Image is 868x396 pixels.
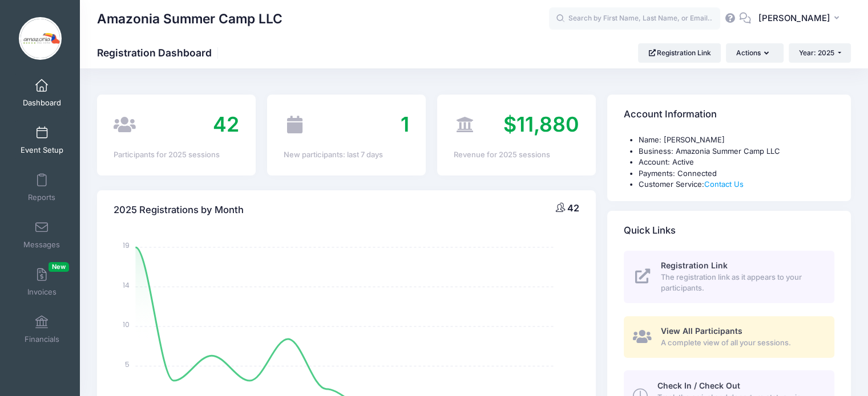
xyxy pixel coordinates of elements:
span: Reports [28,193,55,202]
li: Account: Active [639,157,834,168]
img: Amazonia Summer Camp LLC [19,17,62,60]
li: Payments: Connected [639,168,834,179]
span: Financials [25,334,59,344]
span: $11,880 [503,112,579,137]
tspan: 14 [123,280,130,289]
span: Dashboard [23,98,61,108]
h1: Registration Dashboard [97,47,221,59]
a: Event Setup [15,120,69,160]
div: Revenue for 2025 sessions [454,149,579,161]
span: The registration link as it appears to your participants. [661,272,821,294]
a: Contact Us [704,179,744,189]
span: Messages [23,240,60,250]
a: InvoicesNew [15,262,69,302]
tspan: 5 [126,359,130,369]
button: Year: 2025 [789,43,851,63]
span: Registration Link [661,260,728,270]
li: Name: [PERSON_NAME] [639,134,834,146]
button: [PERSON_NAME] [751,6,851,32]
span: View All Participants [661,326,742,336]
a: Financials [15,309,69,349]
li: Business: Amazonia Summer Camp LLC [639,146,834,157]
button: Actions [726,43,783,63]
span: [PERSON_NAME] [758,12,830,25]
span: 42 [567,202,579,214]
span: A complete view of all your sessions. [661,337,821,349]
a: Dashboard [15,73,69,113]
li: Customer Service: [639,179,834,190]
span: Check In / Check Out [657,381,740,390]
tspan: 19 [123,240,130,250]
a: Messages [15,215,69,255]
span: Year: 2025 [799,48,834,57]
span: 1 [401,112,409,137]
span: New [49,262,69,272]
h4: Account Information [624,99,717,131]
div: Participants for 2025 sessions [114,149,239,161]
h1: Amazonia Summer Camp LLC [97,6,282,32]
a: Reports [15,168,69,207]
input: Search by First Name, Last Name, or Email... [549,7,720,30]
span: 42 [213,112,239,137]
tspan: 10 [123,320,130,329]
span: Event Setup [21,145,63,155]
span: Invoices [27,287,56,297]
h4: Quick Links [624,214,676,247]
a: Registration Link [638,43,721,63]
div: New participants: last 7 days [284,149,409,161]
a: Registration Link The registration link as it appears to your participants. [624,251,834,303]
h4: 2025 Registrations by Month [114,194,244,226]
a: View All Participants A complete view of all your sessions. [624,316,834,358]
